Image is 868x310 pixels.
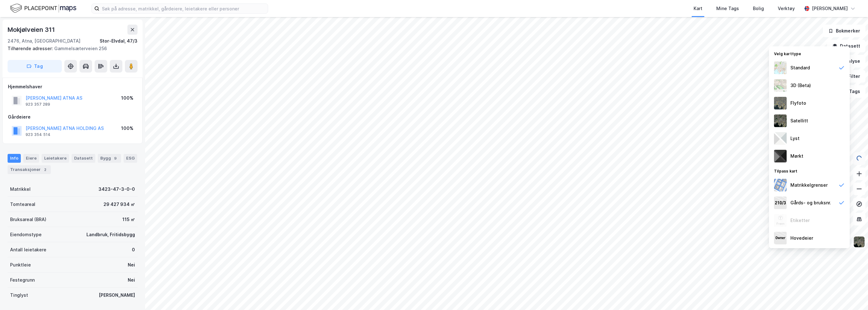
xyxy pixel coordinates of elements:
[790,135,800,142] div: Lyst
[774,179,787,191] img: cadastreBorders.cfe08de4b5ddd52a10de.jpeg
[121,94,133,102] div: 100%
[26,102,50,107] div: 923 357 289
[8,83,137,91] div: Hjemmelshaver
[98,154,121,163] div: Bygg
[774,114,787,127] img: 9k=
[98,185,135,193] div: 3423-47-3-0-0
[42,167,48,173] div: 2
[10,185,31,193] div: Matrikkel
[790,117,808,125] div: Satellitt
[8,45,132,52] div: Gammelsæterveien 256
[8,165,51,174] div: Transaksjoner
[128,276,135,284] div: Nei
[836,280,868,310] iframe: Chat Widget
[72,154,95,163] div: Datasett
[8,154,21,163] div: Info
[774,79,787,92] img: Z
[836,85,865,98] button: Tags
[774,61,787,74] img: Z
[132,246,135,254] div: 0
[774,150,787,162] img: nCdM7BzjoCAAAAAElFTkSuQmCC
[124,154,137,163] div: ESG
[823,25,865,37] button: Bokmerker
[769,165,850,176] div: Tilpass kart
[790,199,831,207] div: Gårds- og bruksnr.
[23,154,39,163] div: Eiere
[99,291,135,299] div: [PERSON_NAME]
[716,5,739,12] div: Mine Tags
[790,181,828,189] div: Matrikkelgrenser
[10,291,28,299] div: Tinglyst
[10,276,35,284] div: Festegrunn
[812,5,848,12] div: [PERSON_NAME]
[827,40,865,52] button: Datasett
[790,82,811,89] div: 3D (Beta)
[774,132,787,145] img: luj3wr1y2y3+OchiMxRmMxRlscgabnMEmZ7DJGWxyBpucwSZnsMkZbHIGm5zBJmewyRlscgabnMEmZ7DJGWxyBpucwSZnsMkZ...
[100,37,138,45] div: Stor-Elvdal, 47/3
[790,64,810,72] div: Standard
[694,5,702,12] div: Kart
[774,232,787,244] img: majorOwner.b5e170eddb5c04bfeeff.jpeg
[122,216,135,223] div: 115 ㎡
[774,97,787,109] img: Z
[42,154,69,163] div: Leietakere
[8,37,80,45] div: 2476, Atna, [GEOGRAPHIC_DATA]
[8,46,54,51] span: Tilhørende adresser:
[128,261,135,269] div: Nei
[835,70,865,83] button: Filter
[769,48,850,59] div: Velg karttype
[99,4,268,13] input: Søk på adresse, matrikkel, gårdeiere, leietakere eller personer
[8,113,137,121] div: Gårdeiere
[10,3,76,14] img: logo.f888ab2527a4732fd821a326f86c7f29.svg
[853,236,865,248] img: 9k=
[10,216,46,223] div: Bruksareal (BRA)
[790,99,806,107] div: Flyfoto
[753,5,764,12] div: Bolig
[774,196,787,209] img: cadastreKeys.547ab17ec502f5a4ef2b.jpeg
[103,201,135,208] div: 29 427 934 ㎡
[836,280,868,310] div: Kontrollprogram for chat
[790,217,810,224] div: Etiketter
[10,261,31,269] div: Punktleie
[790,152,803,160] div: Mørkt
[10,246,46,254] div: Antall leietakere
[10,231,42,238] div: Eiendomstype
[86,231,135,238] div: Landbruk, Fritidsbygg
[112,155,119,161] div: 9
[10,201,35,208] div: Tomteareal
[8,60,62,73] button: Tag
[121,125,133,132] div: 100%
[8,25,56,35] div: Mokjølveien 311
[774,214,787,227] img: Z
[778,5,795,12] div: Verktøy
[26,132,50,137] div: 923 354 514
[790,234,813,242] div: Hovedeier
